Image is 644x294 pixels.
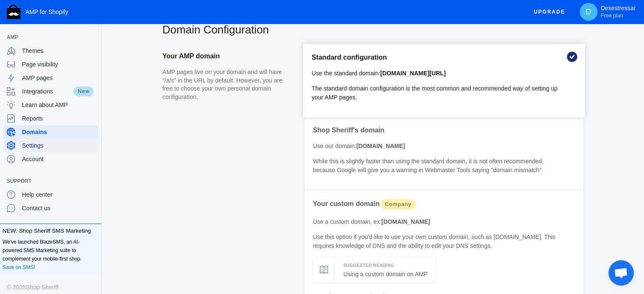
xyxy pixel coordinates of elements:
[608,260,634,286] div: Bate-papo aberto
[380,70,446,77] b: [DOMAIN_NAME][URL]
[312,52,564,61] h5: Standard configuration
[313,157,562,175] p: While this is slightly faster than using the standard domain, it is not often recommended, becaus...
[163,22,586,37] h2: Domain Configuration
[3,44,98,58] a: Themes
[357,143,405,149] b: [DOMAIN_NAME]
[22,141,94,150] span: Settings
[3,152,98,166] a: Account
[3,201,98,215] a: Contact us
[22,101,94,109] span: Learn about AMP
[86,179,100,183] button: Add a sales channel
[3,139,98,152] a: Settings
[22,87,72,96] span: Integrations
[22,204,94,212] span: Contact us
[381,218,430,225] b: [DOMAIN_NAME]
[163,44,293,68] h2: Your AMP domain
[313,142,562,151] p: Use our domain:
[22,74,94,82] span: AMP pages
[313,217,562,226] p: Use a custom domain, ex:
[25,8,68,15] span: AMP for Shopify
[26,283,58,292] a: Shop Sheriff
[601,12,623,19] span: Free plan
[86,36,100,39] button: Add a sales channel
[3,112,98,125] a: Reports
[22,114,94,123] span: Reports
[22,128,94,136] span: Domains
[163,68,293,101] p: AMP pages live on your domain and will have "/a/s" in the URL by default. However, you are free t...
[72,85,94,97] span: New
[7,177,86,185] span: Support
[584,8,593,16] span: D
[7,283,94,292] div: © 2025
[3,263,35,272] a: Save on SMS!
[3,58,98,71] a: Page visibility
[601,5,636,19] p: Desestressar
[3,125,98,139] a: Domains
[22,190,94,199] span: Help center
[7,33,86,41] span: AMP
[312,69,564,78] p: Use the standard domain:
[22,155,94,163] span: Account
[313,126,562,135] h5: Shop Sheriff's domain
[3,71,98,85] a: AMP pages
[22,60,94,69] span: Page visibility
[22,47,94,55] span: Themes
[534,4,565,19] span: Upgrade
[313,233,562,250] p: Use this option if you'd like to use your own custom domain, such as [DOMAIN_NAME]. This requires...
[380,198,417,210] span: Company
[3,85,98,98] a: IntegrationsNew
[527,4,572,20] button: Upgrade
[7,5,20,19] img: Shop Sheriff Logo
[343,261,428,270] h5: Suggested Reading
[343,271,428,278] a: Using a custom domain on AMP
[3,98,98,112] a: Learn about AMP
[312,84,564,102] p: The standard domain configuration is the most common and recommended way of setting up your AMP p...
[313,200,380,207] span: Your custom domain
